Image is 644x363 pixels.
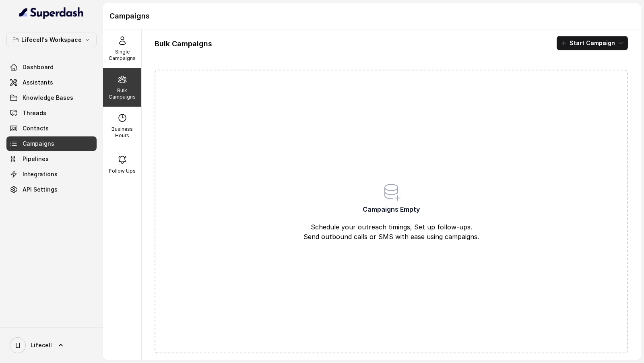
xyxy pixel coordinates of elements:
span: Campaigns Empty [363,204,420,214]
button: Lifecell's Workspace [6,33,97,47]
a: Knowledge Bases [6,91,97,105]
span: Dashboard [23,63,54,71]
a: Threads [6,106,97,120]
h1: Bulk Campaigns [155,37,212,50]
img: light.svg [19,6,84,19]
p: Business Hours [106,126,138,139]
a: Integrations [6,167,97,181]
a: Campaigns [6,136,97,151]
a: Dashboard [6,60,97,74]
a: Contacts [6,121,97,136]
h1: Campaigns [109,10,634,23]
a: Lifecell [6,334,97,357]
p: Bulk Campaigns [106,87,138,100]
span: Pipelines [23,155,49,163]
p: Schedule your outreach timings, Set up follow-ups. Send outbound calls or SMS with ease using cam... [283,222,500,241]
a: Assistants [6,75,97,90]
span: API Settings [23,186,58,194]
span: Threads [23,109,46,117]
span: Integrations [23,170,58,178]
text: LI [15,341,21,350]
button: Start Campaign [557,36,628,50]
p: Lifecell's Workspace [21,35,82,45]
span: Assistants [23,78,53,87]
p: Follow Ups [109,168,136,174]
a: Pipelines [6,152,97,166]
span: Lifecell [31,341,52,349]
span: Campaigns [23,140,54,148]
a: API Settings [6,182,97,197]
span: Contacts [23,124,49,132]
span: Knowledge Bases [23,94,73,102]
p: Single Campaigns [106,49,138,62]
